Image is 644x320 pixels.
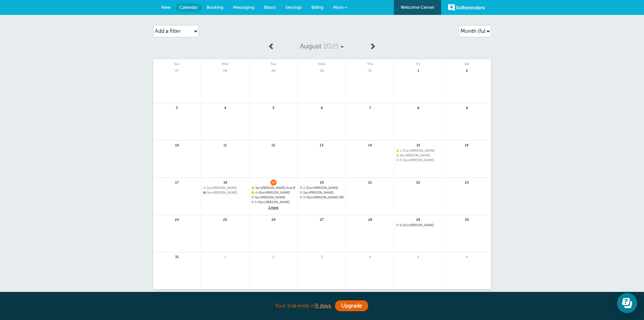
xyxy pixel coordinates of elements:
span: Confirmed. Changing the appointment date will unconfirm the appointment. [396,154,398,156]
span: 3pm [207,186,213,190]
span: 11 [222,142,228,147]
span: Kathren Brooks [252,196,295,199]
span: 29 [415,217,421,222]
span: Blasts [264,5,276,10]
span: 31 [367,68,373,73]
span: 13 [319,142,325,147]
span: 26 [270,217,277,222]
span: Morgon Robinson [300,196,344,199]
span: 9 [464,105,470,110]
a: Calendar [175,3,202,12]
span: 18 [222,179,228,185]
span: 1 [415,68,421,73]
span: 12 [270,142,277,147]
span: Andre Buck [203,186,247,190]
a: 5:45pm[PERSON_NAME] [252,200,295,204]
a: 5:45pm[PERSON_NAME] [PERSON_NAME] [300,196,344,199]
span: Confirmed. Changing the appointment date will unconfirm the appointment. [252,191,254,194]
span: 31 [174,254,180,259]
a: 5pm[PERSON_NAME] [300,191,344,195]
a: 3pm[PERSON_NAME] [203,186,247,190]
span: 19 [270,179,277,185]
span: New [161,5,171,10]
span: More [333,5,343,10]
a: 2 more [252,205,295,211]
span: Carl [252,200,295,204]
span: 4:45pm [255,191,266,194]
span: Shantera Jones [396,158,440,162]
a: 2:30pm[PERSON_NAME] [300,186,344,190]
span: 1 [222,254,228,259]
a: Upgrade [335,300,368,311]
a: 9:15am[PERSON_NAME] [396,223,440,227]
span: 5pm [255,196,261,199]
span: 27 [174,68,180,73]
span: 2 [464,68,470,73]
a: 1:30pm[PERSON_NAME] [396,149,440,153]
span: 20 [319,179,325,185]
span: 5:45pm [303,196,314,199]
span: Booking [207,5,223,10]
a: 6pm[PERSON_NAME] [203,191,247,195]
span: Tue [249,59,297,66]
span: 21 [367,179,373,185]
span: Settings [285,5,302,10]
span: 6pm [400,154,406,157]
span: 6 [319,105,325,110]
a: August 2025 [278,39,365,54]
span: Thu [346,59,394,66]
span: 9:15am [400,223,410,227]
span: August [300,42,321,50]
span: Billing [311,5,324,10]
span: 17 [174,179,180,185]
span: 6 [464,254,470,259]
span: Kathleen Calderon [396,154,440,157]
span: 4 [222,105,228,110]
span: 5 [270,105,277,110]
span: Wed [298,59,346,66]
span: Confirmed. Changing the appointment date will unconfirm the appointment. [396,149,398,152]
a: 4:45pm[PERSON_NAME] [252,191,295,195]
span: 4pm [255,186,261,190]
span: Messaging [233,5,255,10]
span: 22 [415,179,421,185]
span: Riley And Ashley [252,186,295,190]
span: Sat [443,59,491,66]
span: 24 [174,217,180,222]
span: 1:30pm [400,149,410,152]
span: 2:30pm [303,186,314,190]
a: 6pm[PERSON_NAME] [396,154,440,157]
div: Your trial ends in . [153,299,491,313]
span: 2025 [323,42,339,50]
span: Cody Gregory [396,223,440,227]
span: 3 [319,254,325,259]
span: Calendar [180,5,198,10]
span: 29 [270,68,277,73]
span: 6pm [207,191,213,194]
span: Fri [394,59,442,66]
span: 3 [174,105,180,110]
span: 14 [367,142,373,147]
span: 30 [319,68,325,73]
iframe: Resource center [617,293,637,313]
span: Sun [153,59,201,66]
span: 8 [415,105,421,110]
span: Nancy Carter [396,149,440,153]
span: Sonia [252,191,295,195]
span: 15 [415,142,421,147]
span: 28 [222,68,228,73]
span: 23 [464,179,470,185]
a: 6:15pm[PERSON_NAME] [396,158,440,162]
span: 10 [174,142,180,147]
a: 9 days [315,303,331,309]
span: Jarod Dodson [300,186,344,190]
span: 30 [464,217,470,222]
span: Reschedule requested. Change the appointment date to remove the alert icon. [203,191,205,194]
span: 7 [367,105,373,110]
span: Mon [201,59,249,66]
span: 4 [367,254,373,259]
a: 4pm[PERSON_NAME] And [PERSON_NAME] [252,186,295,190]
span: 28 [367,217,373,222]
span: 5:45pm [255,200,265,204]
